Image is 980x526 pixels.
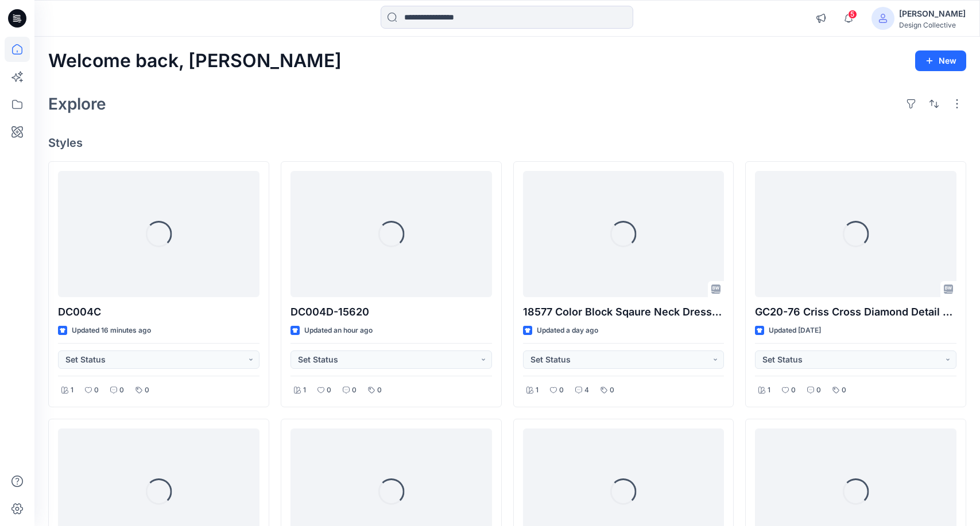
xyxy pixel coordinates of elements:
p: 0 [327,384,331,396]
p: 0 [816,384,821,396]
div: [PERSON_NAME] [899,7,966,21]
div: Design Collective [899,21,966,29]
p: 1 [71,384,73,396]
p: GC20-76 Criss Cross Diamond Detail Modern Blouse LS [755,304,956,320]
svg: avatar [878,14,888,23]
p: 18577 Color Block Sqaure Neck Dress 18W G2E [523,304,725,320]
p: 0 [559,384,564,396]
p: DC004D-15620 [290,304,492,320]
p: 0 [352,384,357,396]
p: 4 [584,384,589,396]
p: DC004C [58,304,259,320]
p: 1 [768,384,770,396]
p: 0 [377,384,382,396]
p: 0 [119,384,124,396]
p: 0 [842,384,846,396]
h2: Welcome back, [PERSON_NAME] [48,50,342,72]
span: 5 [848,10,857,19]
button: New [915,50,966,71]
p: 0 [145,384,149,396]
p: Updated an hour ago [304,325,373,337]
p: Updated 16 minutes ago [72,325,151,337]
p: 1 [536,384,539,396]
p: Updated a day ago [537,325,598,337]
p: 0 [610,384,614,396]
p: 0 [94,384,99,396]
p: Updated [DATE] [769,325,821,337]
h4: Styles [48,136,966,150]
p: 0 [791,384,796,396]
h2: Explore [48,95,106,113]
p: 1 [303,384,306,396]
